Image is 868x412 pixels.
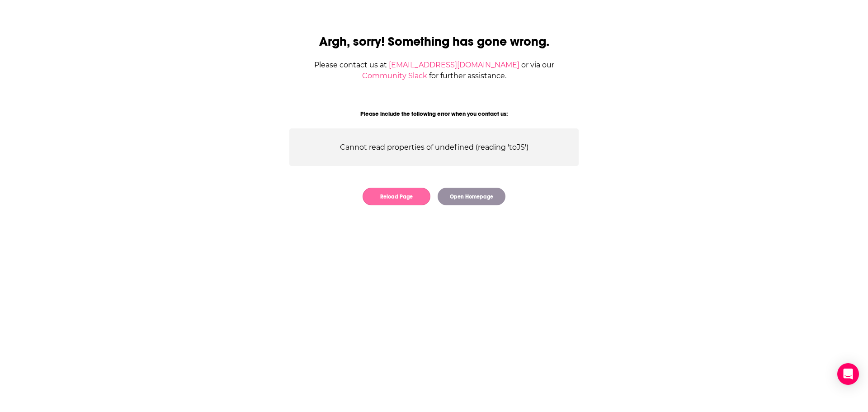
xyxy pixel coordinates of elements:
div: Please contact us at or via our for further assistance. [289,60,579,81]
a: Community Slack [362,71,427,80]
a: [EMAIL_ADDRESS][DOMAIN_NAME] [389,61,519,69]
div: Cannot read properties of undefined (reading 'toJS') [289,128,579,166]
button: Reload Page [363,188,430,205]
div: Please include the following error when you contact us: [289,110,579,118]
button: Open Homepage [438,188,505,205]
h2: Argh, sorry! Something has gone wrong. [289,34,579,49]
div: Open Intercom Messenger [837,363,859,385]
